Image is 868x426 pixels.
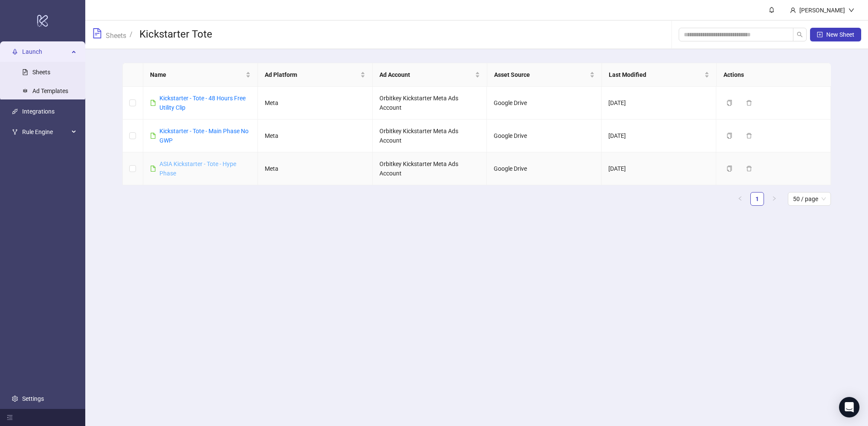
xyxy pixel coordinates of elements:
[32,69,50,76] a: Sheets
[733,192,747,206] button: left
[717,63,831,87] th: Actions
[602,63,717,87] th: Last Modified
[750,192,764,206] li: 1
[848,7,854,13] span: down
[726,166,732,172] span: copy
[159,128,249,144] a: Kickstarter - Tote - Main Phase No GWP
[817,32,823,38] span: plus-square
[22,123,69,140] span: Rule Engine
[746,133,752,139] span: delete
[826,31,854,38] span: New Sheet
[738,196,743,201] span: left
[12,49,18,55] span: rocket
[810,28,861,41] button: New Sheet
[788,192,831,206] div: Page Size
[7,414,13,420] span: menu-fold
[150,70,244,79] span: Name
[793,193,826,205] span: 50 / page
[22,108,55,115] a: Integrations
[258,87,373,120] td: Meta
[258,120,373,152] td: Meta
[796,6,848,15] div: [PERSON_NAME]
[767,192,781,206] li: Next Page
[150,166,156,172] span: file
[769,7,775,13] span: bell
[139,28,212,41] h3: Kickstarter Tote
[373,63,487,87] th: Ad Account
[22,43,69,60] span: Launch
[602,152,716,185] td: [DATE]
[746,166,752,172] span: delete
[373,87,487,120] td: Orbitkey Kickstarter Meta Ads Account
[767,192,781,206] button: right
[487,120,602,152] td: Google Drive
[602,87,716,120] td: [DATE]
[150,133,156,139] span: file
[143,63,258,87] th: Name
[130,28,133,41] li: /
[373,120,487,152] td: Orbitkey Kickstarter Meta Ads Account
[797,32,803,38] span: search
[494,70,588,79] span: Asset Source
[150,100,156,106] span: file
[258,63,373,87] th: Ad Platform
[32,88,68,94] a: Ad Templates
[22,395,44,402] a: Settings
[487,63,602,87] th: Asset Source
[258,152,373,185] td: Meta
[487,87,602,120] td: Google Drive
[733,192,747,206] li: Previous Page
[746,100,752,106] span: delete
[373,152,487,185] td: Orbitkey Kickstarter Meta Ads Account
[751,193,764,205] a: 1
[159,95,246,111] a: Kickstarter - Tote - 48 Hours Free Utility Clip
[92,28,102,38] span: file-text
[487,152,602,185] td: Google Drive
[790,7,796,13] span: user
[104,30,128,40] a: Sheets
[726,100,732,106] span: copy
[772,196,777,201] span: right
[12,129,18,135] span: fork
[726,133,732,139] span: copy
[609,70,703,79] span: Last Modified
[159,160,236,177] a: ASIA Kickstarter - Tote - Hype Phase
[839,397,859,417] div: Open Intercom Messenger
[265,70,359,79] span: Ad Platform
[602,120,716,152] td: [DATE]
[379,70,473,79] span: Ad Account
